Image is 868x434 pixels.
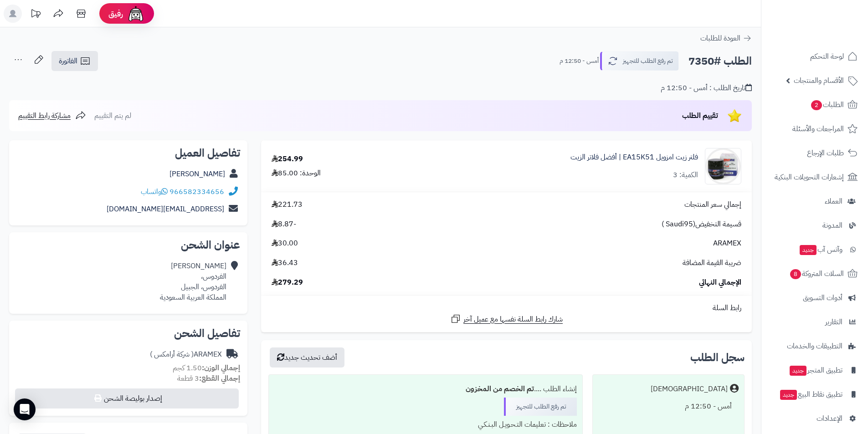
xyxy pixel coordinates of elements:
span: جديد [790,366,806,376]
span: 36.43 [272,258,298,268]
a: المراجعات والأسئلة [767,118,863,140]
div: ARAMEX [150,349,222,360]
span: جديد [780,390,797,400]
span: -8.87 [272,219,296,230]
a: الطلبات2 [767,94,863,116]
div: أمس - 12:50 م [598,398,739,415]
a: لوحة التحكم [767,46,863,67]
span: السلات المتروكة [789,267,844,280]
a: وآتس آبجديد [767,239,863,260]
span: إجمالي سعر المنتجات [684,199,741,210]
h2: تفاصيل العميل [16,148,240,158]
div: 254.99 [272,154,303,164]
h2: تفاصيل الشحن [16,328,240,339]
img: ai-face.png [127,5,145,23]
span: مشاركة رابط التقييم [18,110,71,121]
span: جديد [800,245,817,255]
small: 3 قطعة [177,373,240,384]
div: تاريخ الطلب : أمس - 12:50 م [661,83,752,93]
span: ( شركة أرامكس ) [150,349,194,360]
a: طلبات الإرجاع [767,142,863,164]
span: طلبات الإرجاع [807,147,844,159]
div: الوحدة: 85.00 [272,168,321,179]
span: 221.73 [272,199,303,210]
a: الفاتورة [51,51,98,71]
a: العودة للطلبات [700,33,752,44]
span: الفاتورة [59,56,77,66]
span: الإعدادات [817,412,842,425]
a: تحديثات المنصة [24,5,47,25]
span: التطبيقات والخدمات [787,340,842,352]
a: السلات المتروكة8 [767,263,863,285]
span: العملاء [825,195,842,208]
a: [PERSON_NAME] [169,168,225,179]
button: إصدار بوليصة الشحن [15,388,239,408]
div: تم رفع الطلب للتجهيز [504,398,577,416]
span: العودة للطلبات [700,33,740,44]
span: تطبيق المتجر [789,364,842,377]
a: الإعدادات [767,408,863,429]
span: تطبيق نقاط البيع [779,388,842,401]
small: أمس - 12:50 م [560,56,599,66]
div: إنشاء الطلب .... [274,380,576,398]
span: الأقسام والمنتجات [794,74,844,87]
a: إشعارات التحويلات البنكية [767,166,863,188]
button: تم رفع الطلب للتجهيز [600,51,679,71]
span: ARAMEX [713,238,741,249]
span: الإجمالي النهائي [699,277,741,288]
strong: إجمالي القطع: [199,373,240,384]
b: تم الخصم من المخزون [466,383,534,394]
h3: سجل الطلب [690,352,745,363]
h2: الطلب #7350 [688,52,752,71]
span: 279.29 [272,277,303,288]
a: 966582334656 [169,186,224,197]
img: 1754934173-ea15k51-90x90.jpg [705,148,741,184]
div: رابط السلة [265,303,748,313]
button: أضف تحديث جديد [270,347,344,368]
div: Open Intercom Messenger [14,398,36,420]
a: تطبيق المتجرجديد [767,359,863,381]
span: 8 [790,269,801,279]
a: [EMAIL_ADDRESS][DOMAIN_NAME] [107,204,224,214]
span: قسيمة التخفيض(Saudi95 ) [662,219,741,230]
span: لم يتم التقييم [94,110,131,121]
a: تطبيق نقاط البيعجديد [767,383,863,405]
span: وآتس آب [799,243,842,256]
h2: عنوان الشحن [16,240,240,250]
span: 2 [811,100,822,110]
a: واتساب [141,186,168,197]
strong: إجمالي الوزن: [202,363,240,373]
small: 1.50 كجم [173,363,240,373]
a: فلتر زيت امزويل EA15K51 | أفضل فلاتر الزيت [570,152,698,163]
img: logo-2.png [806,7,859,26]
a: التقارير [767,311,863,333]
span: إشعارات التحويلات البنكية [775,171,844,184]
a: مشاركة رابط التقييم [18,110,86,121]
span: المدونة [822,219,842,232]
span: أدوات التسويق [803,291,842,304]
div: الكمية: 3 [673,170,698,180]
span: لوحة التحكم [810,50,844,63]
span: التقارير [825,316,842,328]
span: 30.00 [272,238,298,249]
a: العملاء [767,190,863,212]
span: المراجعات والأسئلة [792,123,844,135]
a: شارك رابط السلة نفسها مع عميل آخر [450,313,563,325]
a: المدونة [767,214,863,236]
span: رفيق [108,8,123,19]
span: شارك رابط السلة نفسها مع عميل آخر [463,314,563,325]
span: ضريبة القيمة المضافة [683,258,741,268]
a: التطبيقات والخدمات [767,335,863,357]
span: تقييم الطلب [682,110,718,121]
div: [DEMOGRAPHIC_DATA] [651,384,728,394]
div: [PERSON_NAME] الفردوس، الفردوس، الجبيل المملكة العربية السعودية [160,261,226,302]
span: الطلبات [810,98,844,111]
a: أدوات التسويق [767,287,863,309]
